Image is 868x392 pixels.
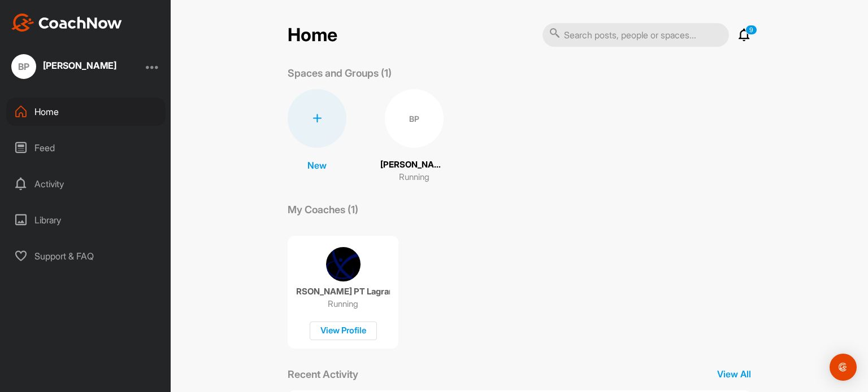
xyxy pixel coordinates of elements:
div: Feed [6,134,166,162]
p: View All [717,367,751,381]
img: coach avatar [326,247,361,281]
p: My Coaches (1) [288,202,358,217]
div: Home [6,98,166,126]
div: Open Intercom Messenger [830,354,857,381]
p: [PERSON_NAME] PT Lagrange [297,286,390,297]
div: View Profile [310,321,377,340]
a: BP[PERSON_NAME]Running [380,89,448,184]
input: Search posts, people or spaces... [542,23,729,47]
h2: Home [288,24,337,46]
img: CoachNow [11,14,122,32]
div: BP [385,89,444,148]
p: Running [399,171,429,184]
div: BP [11,54,36,79]
p: 9 [745,25,757,35]
p: [PERSON_NAME] [380,158,448,171]
p: Spaces and Groups (1) [288,65,392,81]
div: Support & FAQ [6,242,166,270]
p: New [307,158,327,172]
div: [PERSON_NAME] [43,61,116,70]
p: Running [328,298,358,310]
div: Library [6,206,166,234]
div: Activity [6,170,166,198]
p: Recent Activity [288,367,358,382]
